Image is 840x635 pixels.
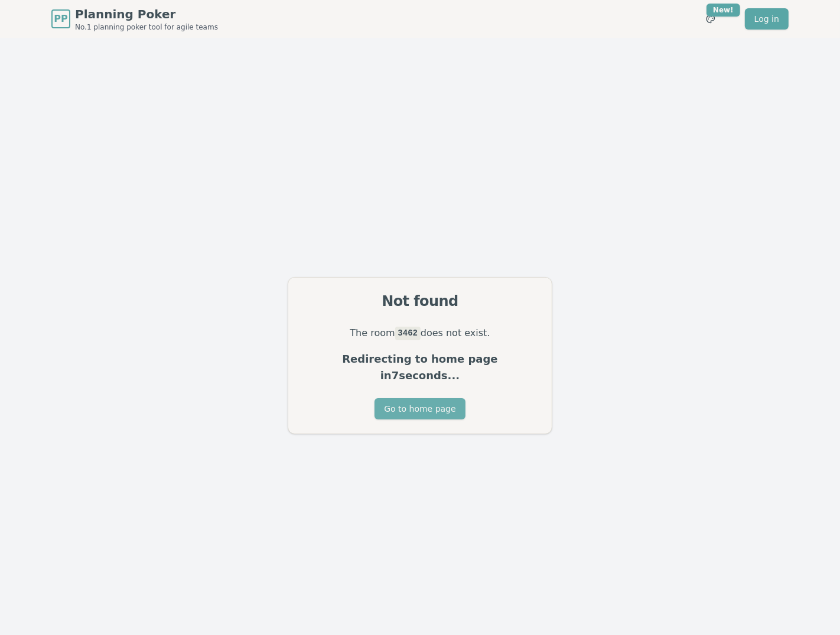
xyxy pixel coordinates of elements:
[302,351,538,384] p: Redirecting to home page in 7 seconds...
[745,8,789,30] a: Log in
[51,6,218,32] a: PPPlanning PokerNo.1 planning poker tool for agile teams
[75,22,218,32] span: No.1 planning poker tool for agile teams
[706,4,740,17] div: New!
[375,398,465,419] button: Go to home page
[302,292,538,311] div: Not found
[302,325,538,341] p: The room does not exist.
[700,8,721,30] button: New!
[54,12,67,26] span: PP
[75,6,218,22] span: Planning Poker
[395,327,421,340] code: 3462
